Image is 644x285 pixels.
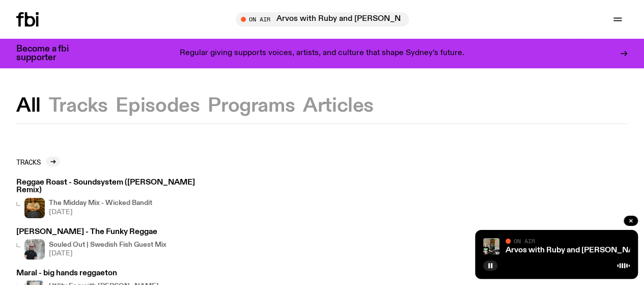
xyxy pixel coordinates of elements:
[49,250,166,257] span: [DATE]
[16,97,41,115] button: All
[24,239,45,260] img: Stephen looks directly at the camera, wearing a black tee, black sunglasses and headphones around...
[16,228,166,236] h3: [PERSON_NAME] - The Funky Reggae
[16,158,41,166] h2: Tracks
[16,179,212,194] h3: Reggae Roast - Soundsystem ([PERSON_NAME] Remix)
[49,242,166,248] h4: Souled Out | Swedish Fish Guest Mix
[49,200,152,206] h4: The Midday Mix - Wicked Bandit
[514,238,535,244] span: On Air
[49,209,152,216] span: [DATE]
[16,179,212,218] a: Reggae Roast - Soundsystem ([PERSON_NAME] Remix)The Midday Mix - Wicked Bandit[DATE]
[16,45,81,62] h3: Become a fbi supporter
[16,228,166,260] a: [PERSON_NAME] - The Funky ReggaeStephen looks directly at the camera, wearing a black tee, black ...
[208,97,295,115] button: Programs
[16,270,159,277] h3: Maral - big hands reggaeton
[16,157,60,167] a: Tracks
[116,97,200,115] button: Episodes
[483,238,499,254] img: Ruby wears a Collarbones t shirt and pretends to play the DJ decks, Al sings into a pringles can....
[49,97,108,115] button: Tracks
[236,12,409,27] button: On AirArvos with Ruby and [PERSON_NAME]
[303,97,374,115] button: Articles
[180,49,464,58] p: Regular giving supports voices, artists, and culture that shape Sydney’s future.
